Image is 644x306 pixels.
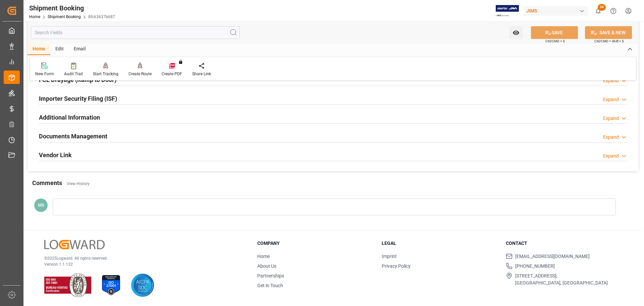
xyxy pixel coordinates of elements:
a: Privacy Policy [382,263,411,269]
div: Home [28,44,50,55]
span: [EMAIL_ADDRESS][DOMAIN_NAME] [515,253,590,260]
a: Get in Touch [257,283,283,288]
button: show 38 new notifications [591,3,606,18]
span: MS [38,203,44,208]
div: Expand [603,96,619,103]
p: © 2025 Logward. All rights reserved. [44,255,240,261]
input: Search Fields [31,26,240,39]
span: Ctrl/CMD + S [545,39,565,44]
h2: Additional Information [39,113,100,122]
div: Expand [603,115,619,122]
p: Version 1.1.132 [44,261,240,267]
img: Logward Logo [44,240,105,250]
div: Expand [603,152,619,160]
div: Expand [603,77,619,84]
h2: Vendor Link [39,150,72,160]
a: Home [257,254,270,259]
div: New Form [35,71,54,77]
div: Shipment Booking [29,3,115,13]
img: AICPA SOC [131,273,154,297]
h2: Importer Security Filing (ISF) [39,94,117,103]
div: Email [69,44,91,55]
button: Help Center [606,3,621,18]
div: Expand [603,134,619,141]
div: JIMS [524,6,588,16]
div: Share Link [192,71,211,77]
span: 38 [598,4,606,11]
button: SAVE & NEW [585,26,632,39]
a: About Us [257,263,276,269]
a: Imprint [382,254,397,259]
div: Start Tracking [93,71,118,77]
img: Exertis%20JAM%20-%20Email%20Logo.jpg_1722504956.jpg [496,5,519,17]
img: ISO 9001 & ISO 14001 Certification [44,273,91,297]
div: Edit [50,44,69,55]
a: Home [29,14,40,19]
span: [PHONE_NUMBER] [515,263,555,270]
button: SAVE [531,26,578,39]
button: JIMS [524,4,591,17]
div: Audit Trail [64,71,83,77]
a: Partnerships [257,273,284,278]
div: Create Route [128,71,152,77]
a: View History [67,181,90,186]
img: ISO 27001 Certification [99,273,123,297]
h3: Contact [506,240,622,247]
button: open menu [509,26,523,39]
span: [STREET_ADDRESS], [GEOGRAPHIC_DATA], [GEOGRAPHIC_DATA] [515,272,608,287]
h2: Comments [32,178,62,187]
h3: Legal [382,240,498,247]
span: Ctrl/CMD + Shift + S [594,39,624,44]
a: Shipment Booking [48,14,81,19]
h3: Company [257,240,373,247]
h2: Documents Management [39,132,107,141]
